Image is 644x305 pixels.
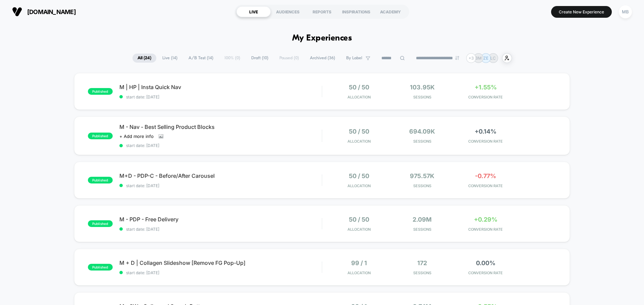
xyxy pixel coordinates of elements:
span: +1.55% [475,84,497,91]
span: M + D | Collagen Slideshow [Remove FG Pop-Up] [119,259,322,266]
span: Allocation [347,183,371,188]
h1: My Experiences [292,33,352,43]
div: REPORTS [305,6,339,17]
span: CONVERSION RATE [455,227,516,232]
span: 103.95k [410,84,435,91]
span: 172 [417,259,427,266]
span: published [88,177,113,183]
span: CONVERSION RATE [455,139,516,144]
span: Archived ( 36 ) [305,54,340,63]
span: 50 / 50 [349,216,369,223]
span: published [88,220,113,227]
span: A/B Test ( 14 ) [183,54,218,63]
span: Sessions [392,271,452,275]
span: Allocation [347,271,371,275]
span: published [88,133,113,139]
img: Visually logo [12,7,22,17]
span: M | HP | Insta Quick Nav [119,84,322,90]
span: start date: [DATE] [119,270,322,275]
span: 99 / 1 [351,259,367,266]
div: AUDIENCES [271,6,305,17]
div: ACADEMY [373,6,408,17]
p: LC [490,56,496,61]
span: [DOMAIN_NAME] [27,8,76,15]
span: Allocation [347,139,371,144]
span: start date: [DATE] [119,183,322,188]
p: ZE [483,56,488,61]
span: Sessions [392,183,452,188]
span: Draft ( 10 ) [246,54,273,63]
div: MB [619,5,632,18]
span: Sessions [392,95,452,99]
span: start date: [DATE] [119,94,322,99]
span: 50 / 50 [349,172,369,179]
span: Sessions [392,227,452,232]
span: + Add more info [119,134,154,139]
span: CONVERSION RATE [455,271,516,275]
button: MB [617,5,634,19]
button: Create New Experience [551,6,612,18]
span: start date: [DATE] [119,227,322,232]
span: published [88,88,113,95]
span: Sessions [392,139,452,144]
span: All ( 24 ) [132,54,156,63]
span: M+D - PDP-C - Before/After Carousel [119,172,322,179]
span: 50 / 50 [349,128,369,135]
span: 694.09k [409,128,435,135]
span: M - Nav - Best Selling Product Blocks [119,124,322,130]
span: +0.14% [475,128,496,135]
span: -0.77% [475,172,496,179]
span: Allocation [347,95,371,99]
div: LIVE [236,6,271,17]
button: [DOMAIN_NAME] [10,6,78,17]
span: 0.00% [476,259,495,266]
span: CONVERSION RATE [455,183,516,188]
div: + 3 [466,53,476,63]
span: 975.57k [410,172,434,179]
span: CONVERSION RATE [455,95,516,99]
img: end [455,56,459,60]
span: start date: [DATE] [119,143,322,148]
span: M - PDP - Free Delivery [119,216,322,223]
span: Allocation [347,227,371,232]
span: By Label [346,56,362,61]
span: published [88,264,113,271]
p: BM [475,56,482,61]
span: 50 / 50 [349,84,369,91]
span: +0.29% [474,216,497,223]
div: INSPIRATIONS [339,6,373,17]
span: Live ( 14 ) [157,54,182,63]
span: 2.09M [413,216,432,223]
